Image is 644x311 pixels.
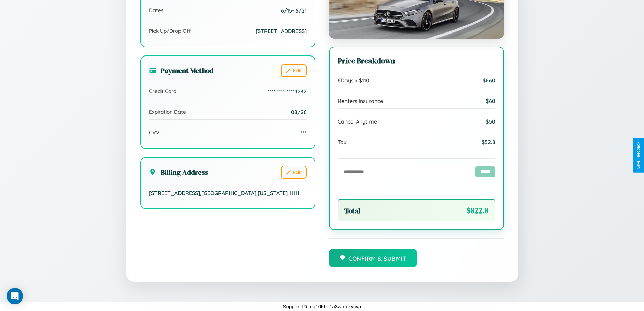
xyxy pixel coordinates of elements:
span: Pick Up/Drop Off [149,28,191,34]
span: $ 660 [483,77,495,84]
span: 08/26 [291,109,307,115]
span: Expiration Date [149,109,186,115]
h3: Payment Method [149,66,214,75]
span: $ 52.8 [482,139,495,146]
h3: Billing Address [149,167,208,177]
span: 6 / 15 - 6 / 21 [281,7,307,14]
button: Confirm & Submit [329,249,418,267]
span: CVV [149,129,159,136]
span: $ 60 [486,97,495,104]
span: Credit Card [149,88,176,94]
div: Open Intercom Messenger [7,288,23,304]
span: [STREET_ADDRESS] , [GEOGRAPHIC_DATA] , [US_STATE] 11111 [149,190,299,196]
span: $ 50 [486,118,495,125]
button: Edit [281,166,307,179]
span: Cancel Anytime [338,118,377,125]
div: Give Feedback [636,142,641,169]
span: Renters Insurance [338,97,383,104]
h3: Price Breakdown [338,55,495,66]
span: Dates [149,7,163,14]
button: Edit [281,64,307,77]
p: Support ID: mg10kbe1a3wfnckycva [283,302,361,311]
span: Tax [338,139,347,146]
span: [STREET_ADDRESS] [256,28,307,35]
span: 6 Days x $ 110 [338,77,369,84]
span: Total [344,206,360,216]
span: $ 822.8 [467,205,488,216]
